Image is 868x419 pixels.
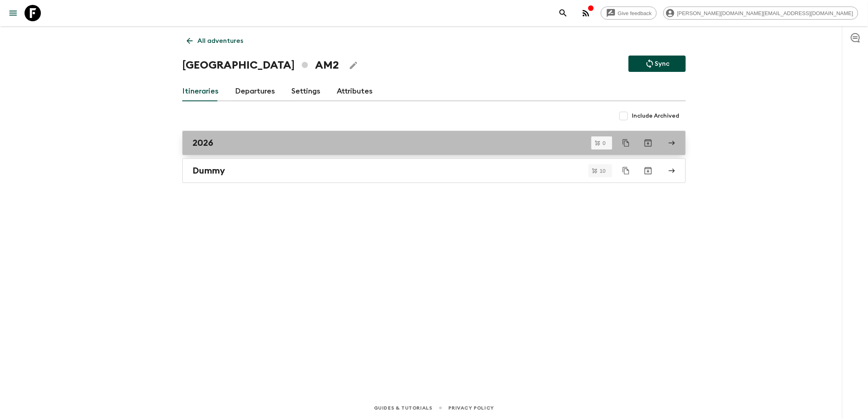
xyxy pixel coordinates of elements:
a: Settings [291,82,320,101]
a: Attributes [337,82,373,101]
span: Give feedback [613,10,656,16]
button: menu [5,5,21,21]
a: Guides & Tutorials [374,403,432,412]
h2: 2026 [192,138,213,148]
a: Itineraries [182,82,219,101]
button: Archive [640,135,656,151]
h1: [GEOGRAPHIC_DATA] AM2 [182,57,339,74]
button: Duplicate [619,136,633,150]
a: Privacy Policy [449,403,494,412]
button: Sync adventure departures to the booking engine [629,56,686,72]
a: Departures [235,82,275,101]
span: 0 [598,140,611,146]
h2: Dummy [192,165,225,176]
span: 10 [595,168,611,174]
a: Give feedback [601,7,657,20]
a: 2026 [182,131,686,155]
button: search adventures [555,5,571,21]
p: Sync [655,59,669,69]
button: Archive [640,163,656,179]
button: Edit Adventure Title [345,57,362,74]
p: All adventures [197,36,243,46]
a: All adventures [182,33,248,49]
span: [PERSON_NAME][DOMAIN_NAME][EMAIL_ADDRESS][DOMAIN_NAME] [673,10,858,16]
span: Include Archived [632,112,679,120]
a: Dummy [182,158,686,183]
div: [PERSON_NAME][DOMAIN_NAME][EMAIL_ADDRESS][DOMAIN_NAME] [663,7,858,20]
button: Duplicate [619,163,633,178]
